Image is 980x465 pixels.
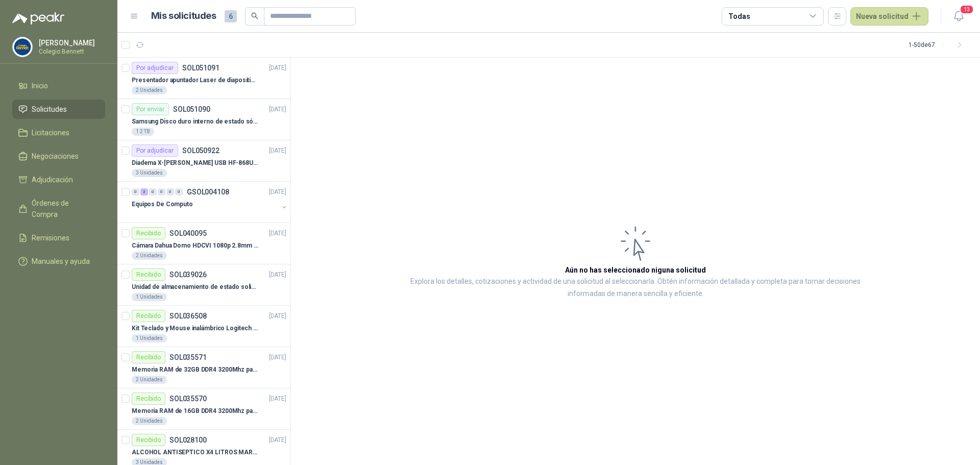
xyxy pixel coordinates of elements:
[132,434,165,446] div: Recibido
[269,187,286,197] p: [DATE]
[32,256,90,267] span: Manuales y ayuda
[182,147,219,154] p: SOL050922
[117,388,290,430] a: RecibidoSOL035570[DATE] Memoria RAM de 16GB DDR4 3200Mhz para portátil marca KINGSTON FURY2 Unidades
[169,436,207,444] p: SOL028100
[132,86,167,94] div: 2 Unidades
[117,58,290,99] a: Por adjudicarSOL051091[DATE] Presentador apuntador Laser de diapositivas Wireless USB 2.4 ghz Mar...
[132,76,259,85] p: Presentador apuntador Laser de diapositivas Wireless USB 2.4 ghz Marca Technoquick
[39,39,103,46] p: [PERSON_NAME]
[169,230,207,237] p: SOL040095
[175,188,183,195] div: 0
[169,395,207,402] p: SOL035570
[187,188,229,195] p: GSOL004108
[12,252,105,271] a: Manuales y ayuda
[132,158,259,168] p: Diadema X-[PERSON_NAME] USB HF-868U USB con micrófono
[12,193,105,224] a: Órdenes de Compra
[32,174,73,185] span: Adjudicación
[169,271,207,278] p: SOL039026
[12,100,105,119] a: Solicitudes
[909,37,968,53] div: 1 - 50 de 67
[251,12,258,19] span: search
[169,312,207,320] p: SOL036508
[166,188,174,195] div: 0
[117,264,290,306] a: RecibidoSOL039026[DATE] Unidad de almacenamiento de estado solido Marca SK hynix [DATE] NVMe 256G...
[269,394,286,404] p: [DATE]
[132,406,259,416] p: Memoria RAM de 16GB DDR4 3200Mhz para portátil marca KINGSTON FURY
[12,12,64,25] img: Logo peakr
[132,310,165,322] div: Recibido
[132,448,259,457] p: ALCOHOL ANTISEPTICO X4 LITROS MARCA OSA
[12,146,105,166] a: Negociaciones
[269,353,286,362] p: [DATE]
[140,188,148,195] div: 3
[12,228,105,248] a: Remisiones
[132,351,165,363] div: Recibido
[132,417,167,425] div: 2 Unidades
[132,128,154,136] div: 1 2 TB
[269,105,286,114] p: [DATE]
[132,241,259,251] p: Cámara Dahua Domo HDCVI 1080p 2.8mm IP67 Led IR 30m mts nocturnos
[32,127,69,138] span: Licitaciones
[132,188,139,195] div: 0
[393,276,878,300] p: Explora los detalles, cotizaciones y actividad de una solicitud al seleccionarla. Obtén informaci...
[132,227,165,239] div: Recibido
[132,103,169,115] div: Por enviar
[269,229,286,238] p: [DATE]
[32,232,69,243] span: Remisiones
[32,104,67,115] span: Solicitudes
[269,435,286,445] p: [DATE]
[32,151,79,162] span: Negociaciones
[173,106,210,113] p: SOL051090
[850,7,928,26] button: Nueva solicitud
[132,200,193,209] p: Equipos De Computo
[169,354,207,361] p: SOL035571
[12,76,105,95] a: Inicio
[565,264,706,276] h3: Aún no has seleccionado niguna solicitud
[949,7,968,26] button: 13
[132,334,167,342] div: 1 Unidades
[132,293,167,301] div: 1 Unidades
[269,63,286,73] p: [DATE]
[132,324,259,333] p: Kit Teclado y Mouse inalámbrico Logitech MK235 en español
[182,64,219,71] p: SOL051091
[13,37,32,57] img: Company Logo
[158,188,165,195] div: 0
[132,376,167,384] div: 2 Unidades
[132,144,178,157] div: Por adjudicar
[269,270,286,280] p: [DATE]
[39,48,103,55] p: Colegio Bennett
[132,282,259,292] p: Unidad de almacenamiento de estado solido Marca SK hynix [DATE] NVMe 256GB HFM256GDJTNG-8310A M.2...
[132,268,165,281] div: Recibido
[269,311,286,321] p: [DATE]
[32,198,95,220] span: Órdenes de Compra
[132,252,167,260] div: 2 Unidades
[132,169,167,177] div: 3 Unidades
[225,10,237,22] span: 6
[132,117,259,127] p: Samsung Disco duro interno de estado sólido 990 PRO SSD NVMe M.2 PCIe Gen4, M.2 2280 2TB
[132,186,288,218] a: 0 3 0 0 0 0 GSOL004108[DATE] Equipos De Computo
[960,5,974,14] span: 13
[132,365,259,375] p: Memoria RAM de 32GB DDR4 3200Mhz para portátil marca KINGSTON FURY
[12,170,105,189] a: Adjudicación
[728,11,750,22] div: Todas
[269,146,286,156] p: [DATE]
[12,123,105,142] a: Licitaciones
[117,347,290,388] a: RecibidoSOL035571[DATE] Memoria RAM de 32GB DDR4 3200Mhz para portátil marca KINGSTON FURY2 Unidades
[132,393,165,405] div: Recibido
[151,9,216,23] h1: Mis solicitudes
[132,62,178,74] div: Por adjudicar
[149,188,157,195] div: 0
[117,223,290,264] a: RecibidoSOL040095[DATE] Cámara Dahua Domo HDCVI 1080p 2.8mm IP67 Led IR 30m mts nocturnos2 Unidades
[117,306,290,347] a: RecibidoSOL036508[DATE] Kit Teclado y Mouse inalámbrico Logitech MK235 en español1 Unidades
[117,99,290,140] a: Por enviarSOL051090[DATE] Samsung Disco duro interno de estado sólido 990 PRO SSD NVMe M.2 PCIe G...
[117,140,290,182] a: Por adjudicarSOL050922[DATE] Diadema X-[PERSON_NAME] USB HF-868U USB con micrófono3 Unidades
[32,80,48,91] span: Inicio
